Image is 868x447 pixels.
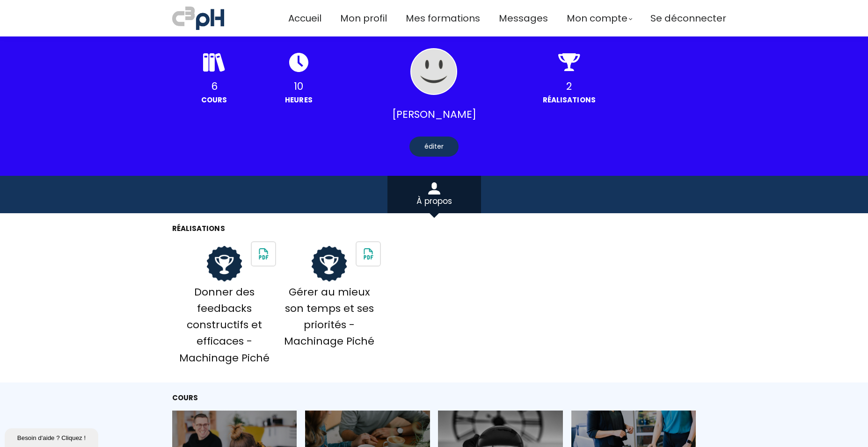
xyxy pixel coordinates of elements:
[567,11,627,26] span: Mon compte
[409,137,459,157] div: éditer
[172,94,257,105] div: Cours
[387,195,481,208] div: À propos
[499,11,548,26] a: Messages
[207,246,242,281] img: certificate.png
[172,78,257,94] div: 6
[406,11,480,26] a: Mes formations
[172,284,277,366] div: Donner des feedbacks constructifs et efficaces - Machinage Piché
[340,11,387,26] a: Mon profil
[172,5,224,32] img: a70bc7685e0efc0bd0b04b3506828469.jpeg
[527,94,612,105] div: Réalisations
[256,78,341,94] div: 10
[357,242,380,266] img: School
[5,426,100,447] iframe: chat widget
[252,242,275,266] img: School
[256,94,341,105] div: heures
[277,284,382,350] div: Gérer au mieux son temps et ses priorités - Machinage Piché
[392,106,476,123] span: [PERSON_NAME]
[527,78,612,94] div: 2
[172,393,198,403] span: Cours
[650,11,726,26] a: Se déconnecter
[172,223,225,233] span: Réalisations
[288,11,321,26] a: Accueil
[312,246,347,281] img: certificate.png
